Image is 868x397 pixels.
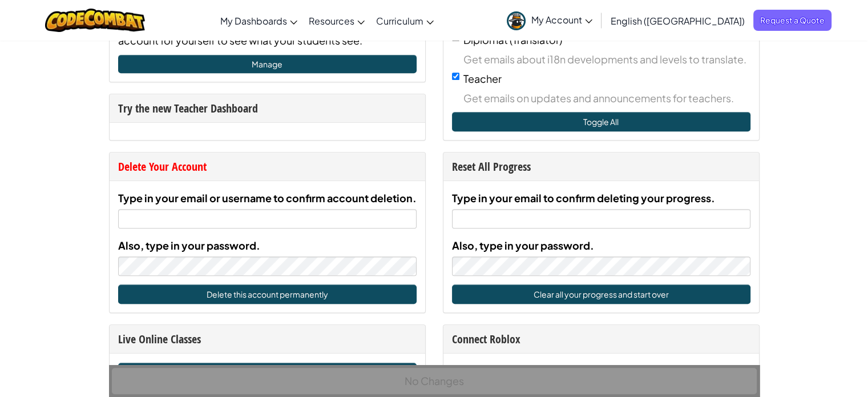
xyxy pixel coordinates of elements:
div: Reset All Progress [452,158,750,175]
span: Resources [309,15,354,27]
a: View Trial Class Bookings [118,363,417,382]
label: Also, type in your password. [118,237,260,254]
label: Also, type in your password. [452,237,594,254]
a: Curriculum [370,5,439,36]
button: Toggle All [452,112,750,131]
div: Connect Roblox [452,331,750,347]
a: My Dashboards [215,5,303,36]
button: Delete this account permanently [118,284,417,304]
span: My Dashboards [220,15,287,27]
a: Request a Quote [753,10,831,31]
a: My Account [501,2,598,38]
span: Get emails about i18n developments and levels to translate. [463,51,750,67]
span: English ([GEOGRAPHIC_DATA]) [611,15,745,27]
a: Manage [118,55,417,73]
img: avatar [507,11,526,30]
button: Clear all your progress and start over [452,284,750,304]
span: My Account [531,14,592,26]
div: Delete Your Account [118,158,417,175]
span: Teacher [463,72,502,85]
div: Live Online Classes [118,331,417,347]
label: Type in your email or username to confirm account deletion. [118,190,417,206]
label: Type in your email to confirm deleting your progress. [452,190,715,206]
span: Curriculum [376,15,423,27]
a: Resources [303,5,370,36]
span: Get emails on updates and announcements for teachers. [463,90,750,106]
a: English ([GEOGRAPHIC_DATA]) [605,5,750,36]
div: Try the new Teacher Dashboard [118,100,417,117]
img: CodeCombat logo [45,9,145,32]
